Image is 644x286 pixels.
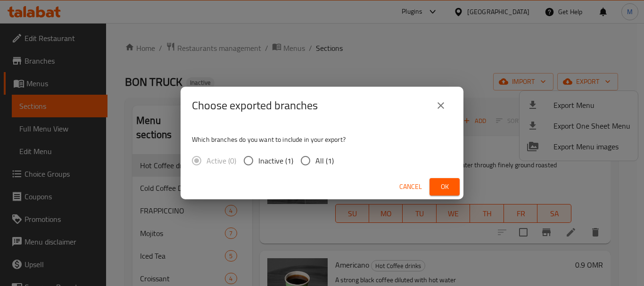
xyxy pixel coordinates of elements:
[437,181,452,193] span: Ok
[399,181,422,193] span: Cancel
[192,135,452,144] p: Which branches do you want to include in your export?
[315,155,334,166] span: All (1)
[192,98,318,113] h2: Choose exported branches
[258,155,293,166] span: Inactive (1)
[429,178,460,196] button: Ok
[206,155,236,166] span: Active (0)
[429,94,452,117] button: close
[396,178,426,196] button: Cancel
